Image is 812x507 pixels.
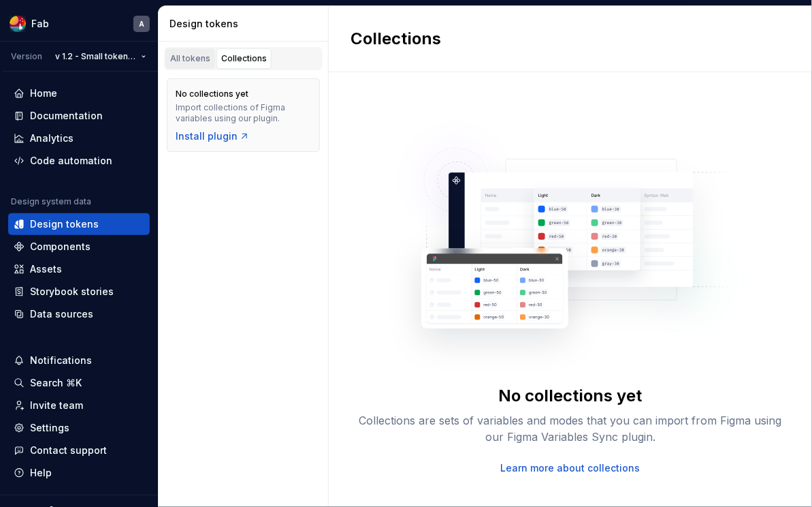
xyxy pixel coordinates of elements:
a: Install plugin [176,129,250,143]
div: Design tokens [169,17,323,31]
a: Storybook stories [8,281,150,303]
div: Storybook stories [30,285,114,298]
div: Fab [31,17,49,31]
div: Contact support [30,444,107,457]
div: Invite team [30,399,83,412]
button: Search ⌘K [8,372,150,394]
div: Components [30,240,91,253]
a: Settings [8,417,150,439]
div: Search ⌘K [30,376,82,390]
div: A [139,18,144,29]
a: Data sources [8,303,150,325]
div: Help [30,466,52,480]
button: Help [8,462,150,484]
a: Invite team [8,395,150,416]
a: Home [8,82,150,104]
button: Contact support [8,440,150,461]
a: Design tokens [8,213,150,235]
div: Version [11,51,42,62]
div: Collections [221,53,267,64]
a: Learn more about collections [501,461,640,475]
div: No collections yet [499,385,643,407]
div: Collections are sets of variables and modes that you can import from Figma using our Figma Variab... [353,412,788,445]
a: Documentation [8,105,150,127]
button: v 1.2 - Small token additions [49,47,152,66]
div: Design tokens [30,217,99,231]
a: Assets [8,258,150,280]
div: No collections yet [176,89,248,99]
h2: Collections [351,28,441,50]
button: Notifications [8,350,150,371]
div: Data sources [30,307,93,321]
div: Design system data [11,196,91,207]
div: Import collections of Figma variables using our plugin. [176,102,311,124]
img: ec65babd-e488-45e8-ad6b-b86e4c748d03.png [10,16,26,32]
div: All tokens [170,53,210,64]
button: FabA [3,9,155,38]
div: Analytics [30,132,74,145]
a: Analytics [8,127,150,149]
div: Assets [30,262,62,276]
div: Documentation [30,109,103,123]
div: Settings [30,421,69,435]
a: Components [8,236,150,258]
div: Home [30,87,57,100]
div: Notifications [30,354,92,367]
div: Code automation [30,154,112,168]
a: Code automation [8,150,150,172]
span: v 1.2 - Small token additions [55,51,135,62]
